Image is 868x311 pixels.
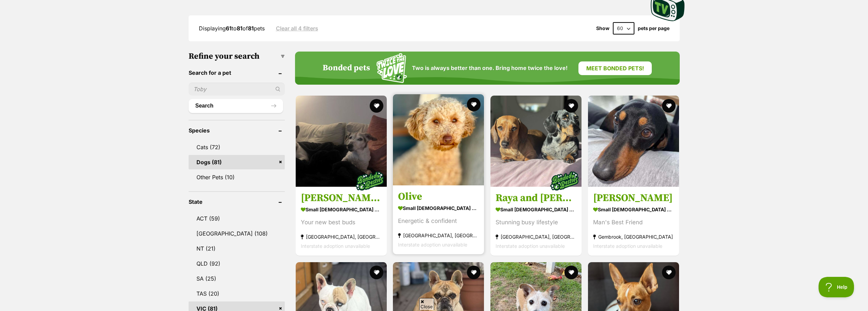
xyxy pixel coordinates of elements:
button: Search [189,99,283,113]
h3: [PERSON_NAME] and [PERSON_NAME] [301,192,382,204]
button: favourite [369,266,383,279]
strong: [GEOGRAPHIC_DATA], [GEOGRAPHIC_DATA] [496,232,576,241]
h4: Bonded pets [323,63,370,73]
span: Interstate adoption unavailable [301,243,370,249]
div: Energetic & confident [398,216,479,226]
label: pets per page [638,26,670,31]
a: [PERSON_NAME] small [DEMOGRAPHIC_DATA] Dog Man's Best Friend Gembrook, [GEOGRAPHIC_DATA] Intersta... [588,186,679,256]
button: favourite [662,266,676,279]
strong: [GEOGRAPHIC_DATA], [GEOGRAPHIC_DATA] [398,231,479,240]
img: bonded besties [352,164,386,198]
strong: small [DEMOGRAPHIC_DATA] Dog [301,204,382,214]
header: Search for a pet [189,70,285,76]
strong: small [DEMOGRAPHIC_DATA] Dog [593,204,674,214]
button: favourite [662,99,676,113]
button: favourite [369,99,383,113]
img: Frankie - Dachshund (Miniature Smooth Haired) Dog [588,96,679,187]
button: favourite [467,98,481,111]
button: favourite [564,266,578,279]
span: Displaying to of pets [199,25,265,32]
div: Man's Best Friend [593,218,674,227]
input: Toby [189,83,285,96]
span: Two is always better than one. Bring home twice the love! [412,65,568,71]
img: Raya and Odie - Dachshund (Miniature Smooth Haired) Dog [490,96,582,187]
h3: Olive [398,190,479,203]
strong: [GEOGRAPHIC_DATA], [GEOGRAPHIC_DATA] [301,232,382,241]
div: Your new best buds [301,218,382,227]
span: Interstate adoption unavailable [593,243,662,249]
div: Stunning busy lifestyle [496,218,576,227]
a: ACT (59) [189,211,285,226]
h3: Refine your search [189,52,285,61]
button: favourite [467,266,481,279]
a: Raya and [PERSON_NAME] small [DEMOGRAPHIC_DATA] Dog Stunning busy lifestyle [GEOGRAPHIC_DATA], [G... [490,186,582,256]
a: [GEOGRAPHIC_DATA] (108) [189,226,285,241]
h3: Raya and [PERSON_NAME] [496,192,576,204]
iframe: Help Scout Beacon - Open [819,277,854,297]
img: Olive - Poodle (Toy) Dog [393,94,484,185]
a: Meet bonded pets! [578,61,652,75]
img: bonded besties [547,164,582,198]
header: State [189,199,285,205]
strong: 81 [237,25,242,32]
span: Close [419,298,434,310]
header: Species [189,127,285,133]
strong: 81 [248,25,254,32]
a: Olive small [DEMOGRAPHIC_DATA] Dog Energetic & confident [GEOGRAPHIC_DATA], [GEOGRAPHIC_DATA] Int... [393,185,484,254]
a: Dogs (81) [189,155,285,169]
strong: small [DEMOGRAPHIC_DATA] Dog [496,204,576,214]
strong: small [DEMOGRAPHIC_DATA] Dog [398,203,479,213]
img: Squiggle [377,53,407,83]
a: Other Pets (10) [189,170,285,184]
strong: Gembrook, [GEOGRAPHIC_DATA] [593,232,674,241]
span: Interstate adoption unavailable [496,243,565,249]
span: Show [596,26,609,31]
button: favourite [564,99,578,113]
h3: [PERSON_NAME] [593,192,674,204]
a: SA (25) [189,271,285,286]
a: Clear all 4 filters [276,25,318,31]
a: [PERSON_NAME] and [PERSON_NAME] small [DEMOGRAPHIC_DATA] Dog Your new best buds [GEOGRAPHIC_DATA]... [296,186,387,256]
a: TAS (20) [189,286,285,301]
strong: 61 [226,25,232,32]
span: Interstate adoption unavailable [398,242,467,248]
a: NT (21) [189,241,285,256]
img: Ruby and Vincent Silvanus - Fox Terrier (Miniature) Dog [296,96,387,187]
a: QLD (92) [189,256,285,271]
a: Cats (72) [189,140,285,154]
